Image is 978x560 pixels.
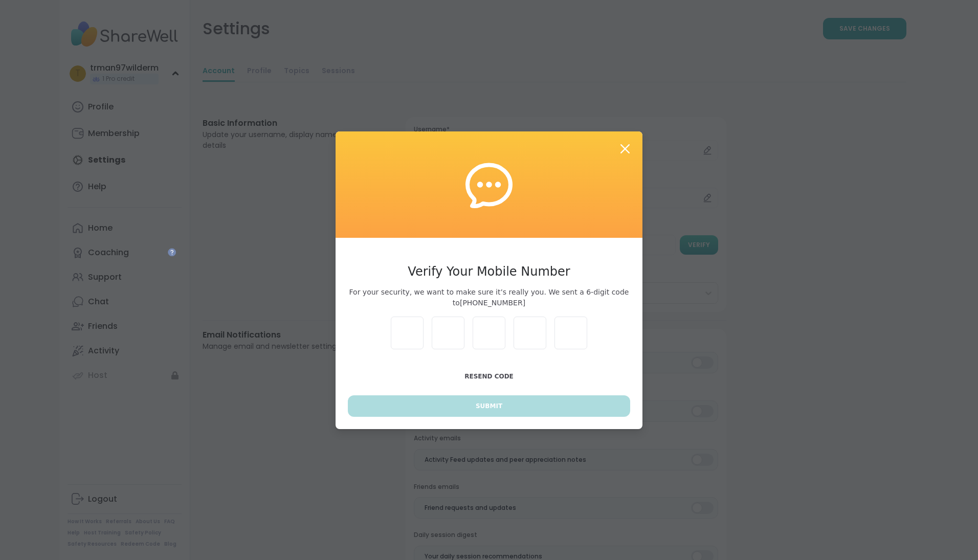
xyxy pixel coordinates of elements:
[348,395,630,417] button: Submit
[348,287,630,308] span: For your security, we want to make sure it’s really you. We sent a 6-digit code to [PHONE_NUMBER]
[464,373,514,380] span: Resend Code
[476,401,502,411] span: Submit
[168,248,176,256] iframe: Spotlight
[348,366,630,387] button: Resend Code
[348,262,630,281] h3: Verify Your Mobile Number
